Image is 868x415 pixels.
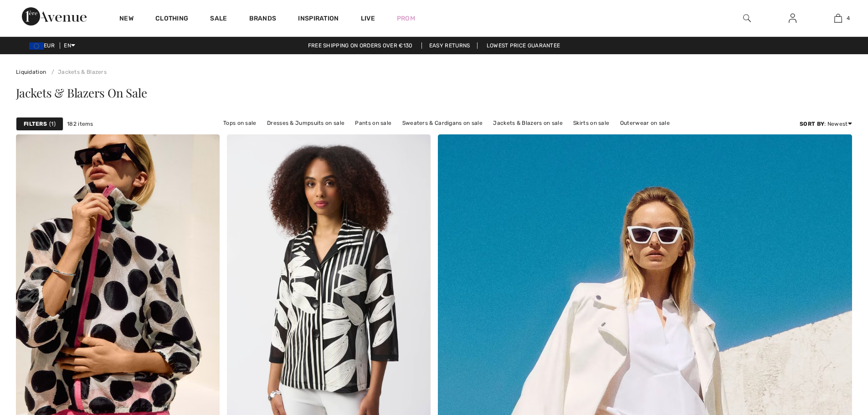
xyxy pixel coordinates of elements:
a: Jackets & Blazers on sale [488,117,567,129]
a: Easy Returns [421,42,478,49]
span: 4 [847,14,850,22]
img: Euro [29,42,44,50]
img: search the website [743,13,751,24]
a: Live [361,14,375,23]
a: Brands [249,15,277,24]
span: Inspiration [298,15,339,24]
a: Skirts on sale [569,117,614,129]
a: Clothing [155,15,188,24]
a: Prom [397,14,415,23]
strong: Sort By [800,121,824,127]
span: EUR [29,42,58,49]
span: EN [64,42,75,49]
img: 1ère Avenue [22,7,87,26]
img: My Bag [834,13,842,24]
span: 182 items [67,120,93,128]
img: My Info [789,13,796,24]
strong: Filters [24,120,47,128]
a: New [119,15,134,24]
a: Sign In [781,13,804,24]
a: Outerwear on sale [616,117,674,129]
span: 1 [49,120,56,128]
a: Dresses & Jumpsuits on sale [262,117,349,129]
a: Lowest Price Guarantee [479,42,568,49]
a: Sale [210,15,227,24]
div: : Newest [800,120,852,128]
a: Jackets & Blazers [48,69,107,75]
a: Pants on sale [350,117,396,129]
span: Jackets & Blazers On Sale [16,85,147,101]
a: Sweaters & Cardigans on sale [398,117,487,129]
a: Free shipping on orders over €130 [301,42,420,49]
a: Tops on sale [219,117,261,129]
a: Liquidation [16,69,46,75]
a: 4 [816,13,860,24]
